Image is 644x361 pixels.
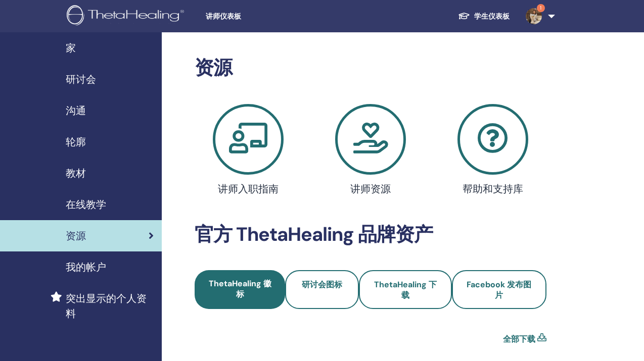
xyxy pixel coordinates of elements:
span: 研讨会 [66,72,96,87]
a: 帮助和支持库 [438,104,548,199]
img: logo.png [67,5,188,28]
a: 全部下载 [503,333,535,345]
span: 沟通 [66,103,86,118]
a: 学生仪表板 [450,7,518,26]
span: 家 [66,40,76,56]
a: ThetaHealing 徽标 [195,270,285,309]
span: 轮廓 [66,134,86,149]
img: default.jpg [526,8,542,24]
span: 教材 [66,166,86,181]
span: 讲师仪表板 [206,11,357,22]
h4: 帮助和支持库 [454,183,531,195]
a: 讲师资源 [315,104,426,199]
span: 1 [537,4,545,12]
a: 研讨会图标 [285,270,359,309]
h2: 资源 [195,57,546,80]
a: ThetaHealing 下载 [359,270,451,309]
span: 突出显示的个人资料 [66,291,154,321]
img: graduation-cap-white.svg [458,12,470,20]
span: 我的帐户 [66,260,106,275]
span: ThetaHealing 下载 [374,279,437,300]
h4: 讲师资源 [332,183,409,195]
h2: 官方 ThetaHealing 品牌资产 [195,223,546,246]
span: 资源 [66,228,86,243]
h4: 讲师入职指南 [210,183,287,195]
span: Facebook 发布图片 [467,279,531,300]
a: 讲师入职指南 [193,104,303,199]
span: 研讨会图标 [302,279,342,290]
a: Facebook 发布图片 [452,270,546,309]
span: 在线教学 [66,197,106,212]
span: ThetaHealing 徽标 [209,278,271,299]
